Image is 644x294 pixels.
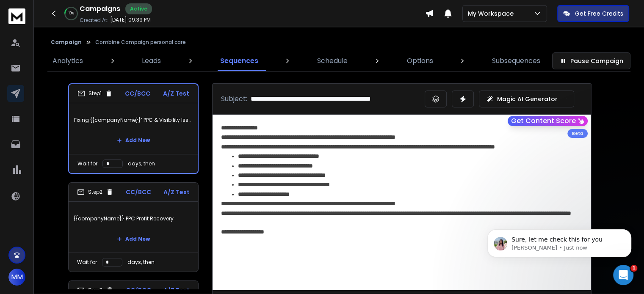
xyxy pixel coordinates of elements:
div: Step 3 [77,286,113,294]
button: Emoji picker [13,229,20,236]
p: CC/BCC [126,188,151,196]
button: Send a message… [145,225,159,239]
p: days, then [128,160,155,167]
a: Schedule [312,51,353,71]
iframe: Intercom live chat [613,265,633,285]
div: Md says… [7,114,163,158]
button: Get Content Score [508,116,588,126]
p: {{companyName}} PPC Profit Recovery [74,207,193,231]
p: A/Z Test [163,89,189,98]
div: Hey there, thanks for reaching out.How can we help you? [7,76,124,107]
textarea: Message… [7,211,162,225]
div: [PERSON_NAME] joined the conversation [38,58,143,66]
a: Options [402,51,438,71]
button: Upload attachment [40,229,47,236]
a: Subsequences [487,51,545,71]
p: My Workspace [468,9,517,18]
p: [DATE] 09:39 PM [110,16,151,23]
div: How can we help you? [14,94,118,102]
p: Wait for [77,259,97,266]
p: 13 % [69,11,74,16]
b: [EMAIL_ADDRESS][DOMAIN_NAME] [14,8,81,23]
p: Options [407,56,433,66]
button: go back [6,3,22,19]
div: Beta [567,129,588,138]
div: why my email not [DOMAIN_NAME] campaign is running,ombine Campaign personal care-upload 74 lead b... [30,114,163,157]
div: Sure, let me check this for you [14,197,105,205]
button: Add New [110,231,157,247]
button: Add New [110,132,157,149]
img: Profile image for Lakshita [24,5,38,18]
p: Magic AI Generator [497,95,558,103]
iframe: Intercom notifications message [475,212,644,271]
div: campaign name-combine Campaign personal care [37,163,156,180]
div: why my email not [DOMAIN_NAME] campaign is running,ombine Campaign personal care-upload 74 lead b... [37,119,156,152]
div: Lakshita says… [7,76,163,114]
h1: [PERSON_NAME] [41,4,96,11]
p: Subsequences [492,56,540,66]
div: Our usual reply time 🕒 [14,28,132,45]
button: MM [8,269,25,286]
p: days, then [127,259,155,266]
div: Sure, let me check this for you[PERSON_NAME] • Just now [7,192,111,210]
div: Active [125,3,152,14]
p: Fixing {{companyName}}’ PPC & Visibility Issues [74,108,193,132]
div: campaign name-combine Campaign personal care [30,158,163,185]
div: Hey there, thanks for reaching out. [14,81,118,90]
img: Profile image for Lakshita [27,58,36,66]
a: Leads [137,51,166,71]
p: Created At: [80,17,108,24]
button: Get Free Credits [557,5,629,22]
h1: Campaigns [80,4,120,14]
p: Leads [142,56,161,66]
div: Lakshita says… [7,192,163,229]
div: Step 2 [77,188,113,196]
button: Gif picker [27,229,33,236]
div: Step 1 [77,90,113,97]
b: under 20 minutes [21,37,80,44]
p: Subject: [221,94,247,104]
li: Step1CC/BCCA/Z TestFixing {{companyName}}’ PPC & Visibility IssuesAdd NewWait fordays, then [68,83,199,174]
div: Lakshita says… [7,57,163,76]
p: Wait for [77,160,97,167]
img: logo [8,8,25,24]
p: A/Z Test [163,188,190,196]
div: Close [149,3,164,19]
p: CC/BCC [125,89,150,98]
button: Magic AI Generator [479,91,574,107]
li: Step2CC/BCCA/Z Test{{companyName}} PPC Profit RecoveryAdd NewWait fordays, then [68,182,199,272]
p: Schedule [317,56,348,66]
p: Combine Campaign personal care [95,39,186,46]
a: Analytics [47,51,88,71]
button: Home [133,3,149,19]
span: 1 [630,265,637,272]
button: Pause Campaign [552,52,630,69]
a: Sequences [215,51,263,71]
p: Get Free Credits [575,9,623,18]
p: Sequences [220,56,258,66]
p: Active [41,11,58,19]
div: Md says… [7,158,163,192]
button: Campaign [51,39,82,46]
p: Analytics [53,56,83,66]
